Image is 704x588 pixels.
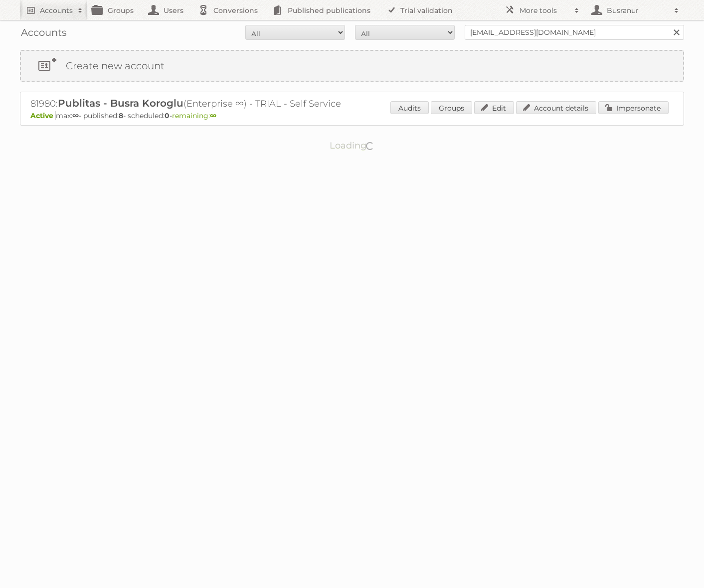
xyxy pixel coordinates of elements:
span: Publitas - Busra Koroglu [58,97,183,109]
strong: ∞ [210,111,216,120]
a: Account details [516,101,596,114]
h2: Busranur [604,5,669,15]
a: Edit [474,101,514,114]
strong: ∞ [72,111,79,120]
a: Impersonate [598,101,669,114]
span: Active [30,111,56,120]
strong: 0 [165,111,170,120]
h2: More tools [520,5,569,15]
p: max: - published: - scheduled: - [30,111,674,120]
a: Create new account [21,51,683,81]
strong: 8 [119,111,123,120]
span: remaining: [172,111,216,120]
a: Audits [390,101,429,114]
p: Loading [298,136,406,155]
h2: Accounts [40,5,73,15]
h2: 81980: (Enterprise ∞) - TRIAL - Self Service [30,97,379,110]
a: Groups [431,101,472,114]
